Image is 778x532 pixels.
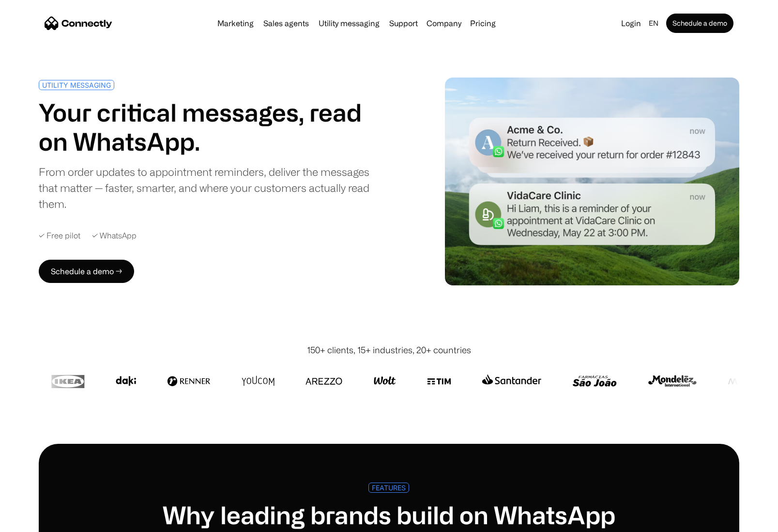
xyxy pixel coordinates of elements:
[19,515,58,529] ul: Language list
[666,14,733,33] a: Schedule a demo
[39,164,385,212] div: From order updates to appointment reminders, deliver the messages that matter — faster, smarter, ...
[466,19,500,27] a: Pricing
[45,16,112,31] a: home
[92,231,137,240] div: ✓ WhatsApp
[10,514,58,529] aside: Language selected: English
[617,16,645,30] a: Login
[259,19,313,27] a: Sales agents
[372,484,406,491] div: FEATURES
[307,344,471,357] div: 150+ clients, 15+ industries, 20+ countries
[645,16,664,30] div: en
[39,98,385,156] h1: Your critical messages, read on WhatsApp.
[214,19,258,27] a: Marketing
[42,81,111,89] div: UTILITY MESSAGING
[39,231,80,240] div: ✓ Free pilot
[385,19,422,27] a: Support
[424,16,464,30] div: Company
[427,16,461,30] div: Company
[649,16,658,30] div: en
[315,19,383,27] a: Utility messaging
[39,260,134,283] a: Schedule a demo →
[163,501,615,530] h1: Why leading brands build on WhatsApp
